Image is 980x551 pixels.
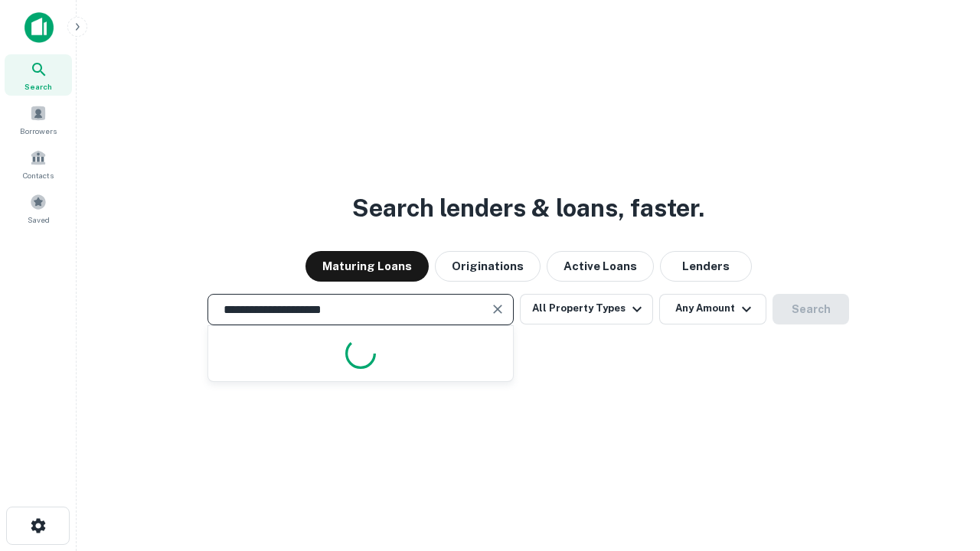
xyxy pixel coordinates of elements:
[660,251,752,282] button: Lenders
[24,80,52,93] span: Search
[5,99,72,140] a: Borrowers
[435,251,541,282] button: Originations
[903,429,980,502] iframe: Chat Widget
[352,190,704,227] h3: Search lenders & loans, faster.
[28,214,50,226] span: Saved
[659,294,766,324] button: Any Amount
[20,125,57,137] span: Borrowers
[23,169,54,181] span: Contacts
[5,187,72,229] a: Saved
[24,12,54,43] img: capitalize-icon.png
[5,54,72,96] a: Search
[520,294,653,324] button: All Property Types
[305,251,429,282] button: Maturing Loans
[5,143,72,184] a: Contacts
[487,298,508,320] button: Clear
[547,251,654,282] button: Active Loans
